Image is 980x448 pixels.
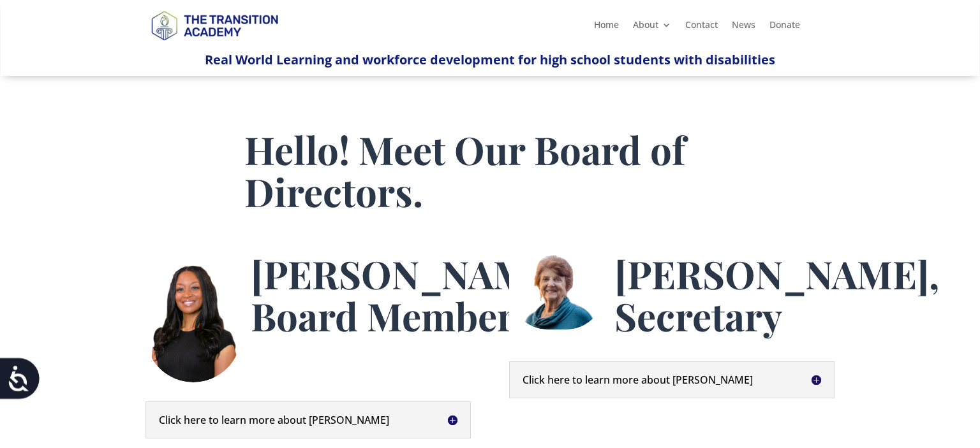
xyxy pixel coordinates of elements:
a: Logo-Noticias [145,38,283,50]
img: TTA Brand_TTA Primary Logo_Horizontal_Light BG [145,3,283,48]
h5: Click here to learn more about [PERSON_NAME] [159,415,457,425]
span: Hello! Meet Our Board of Directors. [244,124,685,217]
span: [PERSON_NAME], Board Member [251,248,575,341]
a: News [732,20,755,34]
a: About [633,20,671,34]
h5: Click here to learn more about [PERSON_NAME] [523,375,821,385]
span: Real World Learning and workforce development for high school students with disabilities [205,51,775,68]
a: Contact [685,20,718,34]
a: Home [594,20,619,34]
span: [PERSON_NAME], Secretary [614,248,939,341]
a: Donate [769,20,800,34]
